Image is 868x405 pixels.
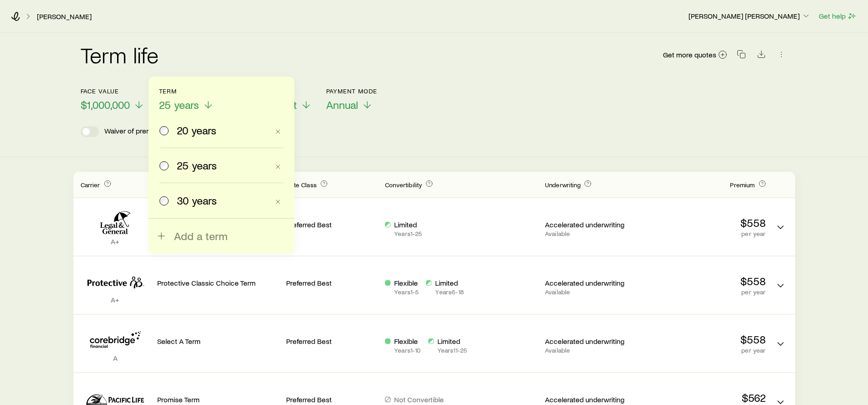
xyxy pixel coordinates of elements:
a: Get more quotes [663,50,728,60]
p: A+ [81,237,150,246]
button: Term25 years [159,87,214,112]
span: Rate Class [286,181,317,189]
p: Preferred Best [286,395,378,404]
button: Face value$1,000,000 [81,87,144,112]
span: Get more quotes [663,51,716,58]
h2: Term life [81,44,159,66]
p: Preferred Best [286,337,378,346]
span: $1,000,000 [81,98,130,111]
p: Preferred Best [286,220,378,229]
p: Face value [81,87,144,95]
p: Available [545,288,637,296]
p: Years 11 - 25 [437,347,467,354]
span: Carrier [81,181,100,189]
p: Flexible [394,337,421,346]
p: per year [644,230,766,237]
span: Convertibility [385,181,422,189]
p: Limited [435,278,463,287]
p: Available [545,347,637,354]
p: Preferred Best [286,278,378,287]
p: Protective Classic Choice Term [157,278,279,287]
p: Promise Term [157,395,279,404]
p: Limited [394,220,422,229]
p: A [81,354,150,363]
p: Limited [437,337,467,346]
button: [PERSON_NAME] [PERSON_NAME] [688,11,811,22]
span: 25 years [159,98,199,111]
p: $558 [644,275,766,287]
p: $558 [644,333,766,346]
p: Years 1 - 10 [394,347,421,354]
a: Download CSV [755,51,768,60]
p: A+ [81,295,150,304]
p: Available [545,230,637,237]
p: Accelerated underwriting [545,278,637,287]
p: Payment Mode [326,87,378,95]
span: Annual [326,98,358,111]
p: Term [159,87,214,95]
span: Underwriting [545,181,580,189]
p: Waiver of premium rider [104,126,179,137]
p: per year [644,288,766,296]
p: Not Convertible [394,395,444,404]
button: Payment ModeAnnual [326,87,378,112]
p: Select A Term [157,337,279,346]
p: per year [644,347,766,354]
a: [PERSON_NAME] [36,12,92,21]
button: Get help [818,11,857,21]
p: Accelerated underwriting [545,220,637,229]
span: Premium [730,181,755,189]
p: Accelerated underwriting [545,395,637,404]
p: Flexible [394,278,419,287]
p: $562 [644,391,766,404]
p: Years 6 - 18 [435,288,463,296]
p: Accelerated underwriting [545,337,637,346]
p: $558 [644,216,766,229]
p: [PERSON_NAME] [PERSON_NAME] [688,11,811,21]
p: Years 1 - 5 [394,288,419,296]
p: Years 1 - 25 [394,230,422,237]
